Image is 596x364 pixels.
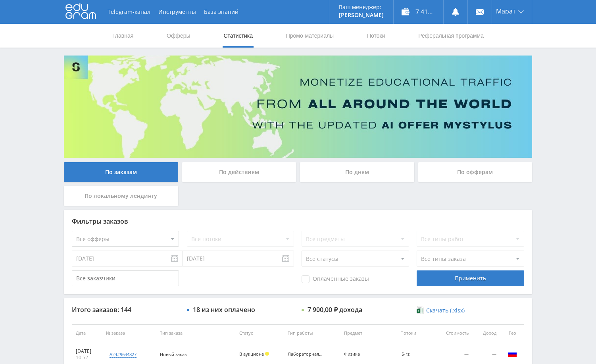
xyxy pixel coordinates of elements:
div: 7 900,00 ₽ дохода [308,306,362,313]
th: Статус [235,324,284,342]
div: Фильтры заказов [72,218,524,225]
th: Дата [72,324,102,342]
a: Главная [112,24,134,48]
div: Физика [344,352,380,357]
div: По офферам [418,162,533,182]
a: Потоки [366,24,386,48]
img: rus.png [508,349,517,358]
span: Новый заказ [160,351,186,357]
th: Стоимость [433,324,473,342]
span: Скачать (.xlsx) [426,307,465,314]
div: По локальному лендингу [64,186,178,206]
span: Холд [265,352,269,356]
th: Доход [473,324,500,342]
span: Оплаченные заказы [302,275,369,283]
a: Промо-материалы [285,24,335,48]
div: a24#9634827 [110,351,137,358]
img: Banner [64,56,532,158]
th: № заказа [102,324,156,342]
th: Тип работы [284,324,340,342]
div: 18 из них оплачено [193,306,255,313]
div: IS-rz [400,352,430,357]
div: [DATE] [76,348,98,354]
input: Все заказчики [72,270,179,286]
th: Предмет [340,324,396,342]
p: [PERSON_NAME] [339,12,384,18]
a: Офферы [166,24,191,48]
div: Лабораторная работа [288,352,323,357]
span: Марат [496,8,516,14]
div: По заказам [64,162,178,182]
th: Гео [500,324,524,342]
a: Статистика [223,24,254,48]
img: xlsx [417,306,423,314]
div: По дням [300,162,414,182]
div: По действиям [182,162,296,182]
span: В аукционе [239,351,264,357]
th: Потоки [396,324,434,342]
div: Применить [417,270,524,286]
p: Ваш менеджер: [339,4,384,10]
th: Тип заказа [156,324,235,342]
div: Итого заказов: 144 [72,306,179,313]
a: Скачать (.xlsx) [417,307,464,314]
div: 10:52 [76,354,98,361]
a: Реферальная программа [417,24,484,48]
